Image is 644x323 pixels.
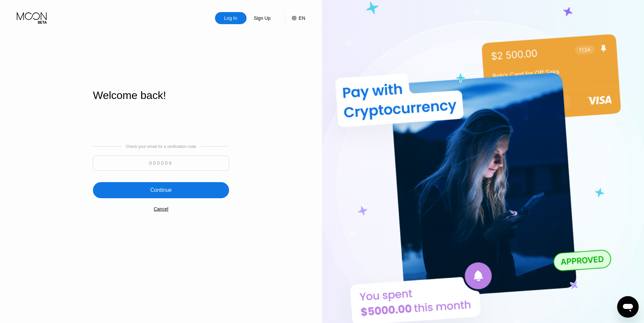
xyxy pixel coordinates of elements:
[223,15,238,21] div: Log In
[93,156,229,171] input: 000000
[93,89,229,102] div: Welcome back!
[93,182,229,198] div: Continue
[247,12,278,24] div: Sign Up
[299,15,305,21] div: EN
[285,12,305,24] div: EN
[215,12,247,24] div: Log In
[617,296,639,318] iframe: Button to launch messaging window
[150,187,172,194] div: Continue
[253,15,271,21] div: Sign Up
[154,206,168,212] div: Cancel
[126,144,196,149] div: Check your email for a verification code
